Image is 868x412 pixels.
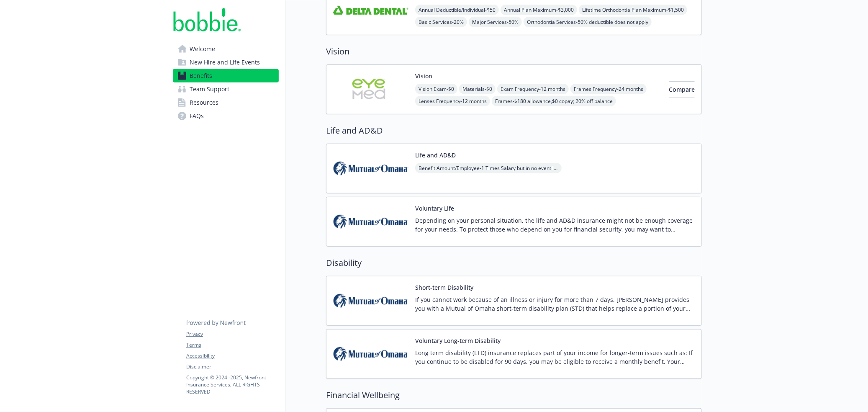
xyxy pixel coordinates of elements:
[415,5,499,15] span: Annual Deductible/Individual - $50
[186,374,278,395] p: Copyright © 2024 - 2025 , Newfront Insurance Services, ALL RIGHTS RESERVED
[190,69,212,82] span: Benefits
[415,204,454,213] button: Voluntary Life
[415,72,432,80] button: Vision
[186,352,278,360] a: Accessibility
[333,72,408,107] img: EyeMed Vision Care carrier logo
[326,389,702,402] h2: Financial Wellbeing
[415,295,695,313] p: If you cannot work because of an illness or injury for more than 7 days, [PERSON_NAME] provides y...
[190,96,218,109] span: Resources
[186,330,278,338] a: Privacy
[415,96,490,106] span: Lenses Frequency - 12 months
[190,42,215,56] span: Welcome
[415,17,467,27] span: Basic Services - 20%
[190,109,204,123] span: FAQs
[326,257,702,269] h2: Disability
[570,84,647,94] span: Frames Frequency - 24 months
[326,45,702,58] h2: Vision
[415,348,695,366] p: Long term disability (LTD) insurance replaces part of your income for longer-term issues such as:...
[415,283,473,292] button: Short-term Disability
[497,84,569,94] span: Exam Frequency - 12 months
[173,109,279,123] a: FAQs
[186,341,278,349] a: Terms
[579,5,687,15] span: Lifetime Orthodontia Plan Maximum - $1,500
[333,283,408,319] img: Mutual of Omaha Insurance Company carrier logo
[190,56,260,69] span: New Hire and Life Events
[469,17,522,27] span: Major Services - 50%
[415,163,562,173] span: Benefit Amount/Employee - 1 Times Salary but in no event less than $10,000 or more than $100,000
[173,69,279,82] a: Benefits
[415,151,456,160] button: Life and AD&D
[173,82,279,96] a: Team Support
[415,336,501,345] button: Voluntary Long-term Disability
[333,336,408,372] img: Mutual of Omaha Insurance Company carrier logo
[669,81,695,98] button: Compare
[173,56,279,69] a: New Hire and Life Events
[186,363,278,371] a: Disclaimer
[415,84,457,94] span: Vision Exam - $0
[501,5,577,15] span: Annual Plan Maximum - $3,000
[333,151,408,186] img: Mutual of Omaha Insurance Company carrier logo
[326,124,702,137] h2: Life and AD&D
[415,216,695,234] p: Depending on your personal situation, the life and AD&D insurance might not be enough coverage fo...
[333,204,408,239] img: Mutual of Omaha Insurance Company carrier logo
[173,42,279,56] a: Welcome
[492,96,616,106] span: Frames - $180 allowance,$0 copay; 20% off balance
[669,85,695,93] span: Compare
[459,84,496,94] span: Materials - $0
[190,82,229,96] span: Team Support
[524,17,652,27] span: Orthodontia Services - 50% deductible does not apply
[173,96,279,109] a: Resources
